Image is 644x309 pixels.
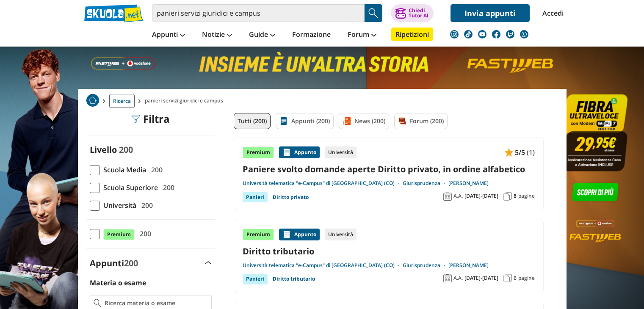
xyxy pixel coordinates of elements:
[325,229,357,240] div: Università
[464,275,498,281] span: [DATE]-[DATE]
[276,113,334,129] a: Appunti (200)
[100,182,158,193] span: Scuola Superiore
[124,257,138,269] span: 200
[453,275,463,281] span: A.A.
[234,113,271,129] a: Tutti (200)
[90,144,117,155] label: Livello
[273,274,315,284] a: Diritto tributario
[119,144,133,155] span: 200
[105,299,207,307] input: Ricerca materia o esame
[131,115,140,123] img: Filtra filtri mobile
[243,246,535,257] a: Diritto tributario
[90,278,146,287] label: Materia o esame
[86,94,99,107] img: Home
[343,117,351,125] img: News filtro contenuto
[131,113,170,125] div: Filtra
[138,200,153,211] span: 200
[243,192,268,202] div: Panieri
[505,148,513,157] img: Appunti contenuto
[514,275,517,281] span: 6
[279,229,320,240] div: Appunto
[243,262,403,269] a: Università telematica "e-Campus" di [GEOGRAPHIC_DATA] (CO)
[243,229,274,240] div: Premium
[160,182,174,193] span: 200
[464,193,498,199] span: [DATE]-[DATE]
[90,257,138,269] label: Appunti
[398,117,406,125] img: Forum filtro contenuto
[443,274,452,282] img: Anno accademico
[403,180,448,187] a: Giurisprudenza
[403,262,448,269] a: Giurisprudenza
[109,94,135,108] a: Ricerca
[448,262,489,269] a: [PERSON_NAME]
[243,163,535,175] a: Paniere svolto domande aperte Diritto privato, in ordine alfabetico
[503,274,512,282] img: Pagine
[527,147,535,158] span: (1)
[243,146,274,158] div: Premium
[542,4,560,22] a: Accedi
[100,164,146,175] span: Scuola Media
[325,146,357,158] div: Università
[136,228,151,239] span: 200
[86,94,99,108] a: Home
[514,193,517,199] span: 8
[503,192,512,201] img: Pagine
[100,200,136,211] span: Università
[243,180,403,187] a: Università telematica "e-Campus" di [GEOGRAPHIC_DATA] (CO)
[279,146,320,158] div: Appunto
[205,261,212,265] img: Apri e chiudi sezione
[279,117,288,125] img: Appunti filtro contenuto
[282,230,291,239] img: Appunti contenuto
[394,113,448,129] a: Forum (200)
[448,180,489,187] a: [PERSON_NAME]
[94,299,102,307] img: Ricerca materia o esame
[282,148,291,157] img: Appunti contenuto
[243,274,268,284] div: Panieri
[339,113,389,129] a: News (200)
[443,192,452,201] img: Anno accademico
[103,229,135,240] span: Premium
[273,192,309,202] a: Diritto privato
[518,193,535,199] span: pagine
[518,275,535,281] span: pagine
[148,164,163,175] span: 200
[453,193,463,199] span: A.A.
[515,147,525,158] span: 5/5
